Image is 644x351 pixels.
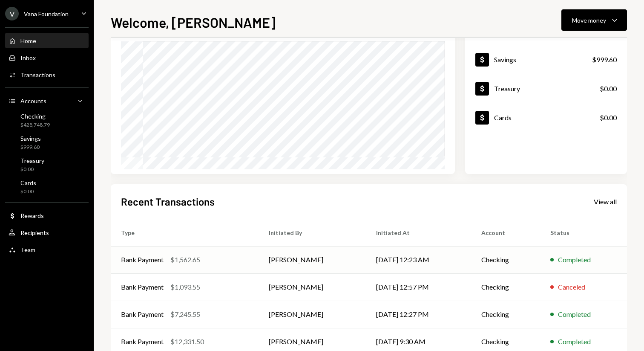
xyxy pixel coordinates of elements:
a: Rewards [5,208,89,223]
a: Home [5,33,89,48]
a: Transactions [5,67,89,82]
div: Checking [20,113,50,120]
h1: Welcome, [PERSON_NAME] [111,14,276,31]
div: Treasury [494,84,520,93]
a: Savings$999.60 [5,132,89,153]
a: Inbox [5,50,89,65]
div: Accounts [20,97,46,104]
div: Bank Payment [121,336,164,347]
div: Bank Payment [121,255,164,265]
a: Accounts [5,93,89,108]
th: Account [471,219,540,246]
div: Treasury [20,157,44,164]
div: $999.60 [592,55,617,65]
div: Recipients [20,229,49,236]
div: $1,562.65 [170,255,200,265]
td: [DATE] 12:27 PM [366,301,471,328]
a: Team [5,242,89,257]
button: Move money [561,9,627,31]
div: $999.60 [20,144,41,151]
a: Cards$0.00 [5,177,89,197]
div: Canceled [558,282,585,292]
div: Bank Payment [121,309,164,319]
div: $12,331.50 [170,336,204,347]
td: [PERSON_NAME] [259,246,366,273]
div: V [5,7,19,20]
div: Savings [494,55,516,64]
a: Checking$428,748.79 [5,110,89,131]
div: Team [20,246,35,253]
div: $0.00 [20,166,44,173]
td: [DATE] 12:57 PM [366,273,471,301]
h2: Recent Transactions [121,194,215,209]
div: Completed [558,255,591,265]
div: $0.00 [600,113,617,123]
div: $7,245.55 [170,309,200,319]
div: $0.00 [600,84,617,94]
div: Cards [20,179,36,186]
td: [PERSON_NAME] [259,273,366,301]
a: Cards$0.00 [465,103,627,132]
div: Rewards [20,212,44,219]
div: Completed [558,336,591,347]
a: Savings$999.60 [465,45,627,74]
td: Checking [471,301,540,328]
td: [DATE] 12:23 AM [366,246,471,273]
a: Recipients [5,225,89,240]
td: Checking [471,246,540,273]
div: $0.00 [20,188,36,195]
a: Treasury$0.00 [5,154,89,175]
th: Initiated By [259,219,366,246]
div: View all [594,197,617,206]
td: Checking [471,273,540,301]
th: Status [540,219,627,246]
a: View all [594,197,617,206]
div: Transactions [20,71,55,78]
div: Move money [572,16,606,25]
a: Treasury$0.00 [465,74,627,103]
th: Type [111,219,259,246]
div: Cards [494,113,512,122]
div: Inbox [20,54,36,61]
div: Savings [20,135,41,142]
div: Vana Foundation [24,10,69,17]
th: Initiated At [366,219,471,246]
div: $1,093.55 [170,282,200,292]
div: $428,748.79 [20,122,50,129]
div: Bank Payment [121,282,164,292]
div: Home [20,37,36,44]
td: [PERSON_NAME] [259,301,366,328]
div: Completed [558,309,591,319]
